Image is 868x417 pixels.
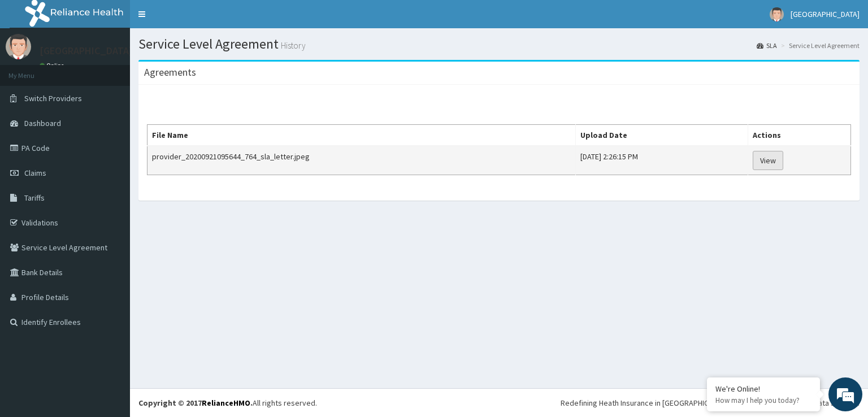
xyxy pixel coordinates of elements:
span: Dashboard [24,118,61,128]
span: Tariffs [24,193,45,203]
th: Upload Date [576,125,748,146]
strong: Copyright © 2017 . [138,398,253,408]
td: provider_20200921095644_764_sla_letter.jpeg [147,146,576,175]
h3: Agreements [144,67,196,77]
a: SLA [757,41,777,50]
th: Actions [748,125,851,146]
small: History [279,41,306,50]
th: File Name [147,125,576,146]
p: [GEOGRAPHIC_DATA] [40,46,133,56]
a: RelianceHMO [202,398,250,408]
img: User Image [6,34,31,59]
p: How may I help you today? [715,396,811,405]
td: [DATE] 2:26:15 PM [576,146,748,175]
img: User Image [770,7,784,21]
a: View [753,151,783,170]
li: Service Level Agreement [778,41,860,50]
span: Switch Providers [24,93,82,103]
span: [GEOGRAPHIC_DATA] [791,9,860,19]
h1: Service Level Agreement [138,37,860,51]
a: Online [40,62,67,69]
div: Redefining Heath Insurance in [GEOGRAPHIC_DATA] using Telemedicine and Data Science! [561,397,860,409]
div: We're Online! [715,384,811,394]
span: Claims [24,168,46,178]
footer: All rights reserved. [130,388,868,417]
